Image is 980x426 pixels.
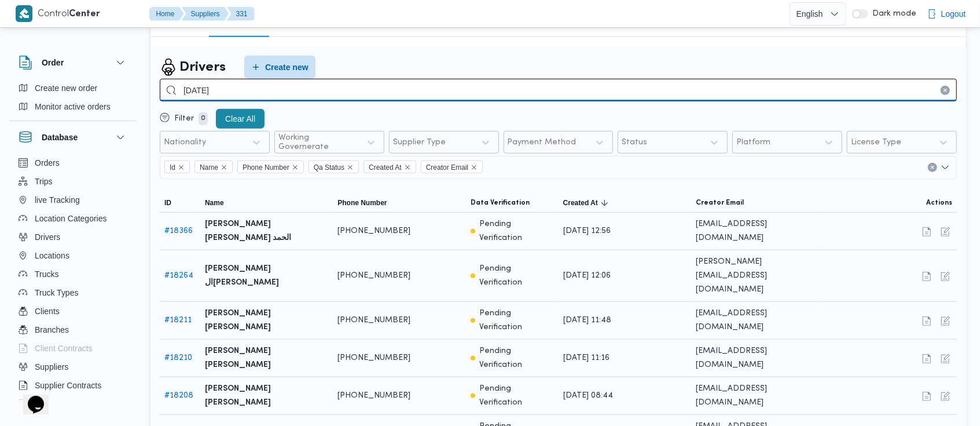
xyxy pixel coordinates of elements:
span: Locations [35,249,69,263]
span: Create new order [35,81,97,95]
button: Create new [244,56,315,79]
button: Phone Number [333,194,465,212]
button: Monitor active orders [14,97,132,116]
button: Remove Creator Email from selection in this group [471,164,478,171]
span: [EMAIL_ADDRESS][DOMAIN_NAME] [696,382,819,410]
span: Client Contracts [35,341,93,355]
button: Trucks [14,265,132,283]
b: [PERSON_NAME] ال[PERSON_NAME] [205,262,328,290]
button: Clear input [941,86,950,95]
p: Pending Verification [480,344,554,372]
span: [DATE] 12:06 [563,269,611,283]
span: Trips [35,174,53,188]
button: Trips [14,172,132,191]
h3: Order [42,56,64,70]
p: Pending Verification [480,217,554,245]
span: Id [170,161,175,174]
span: Created At [364,161,416,173]
a: #18210 [164,354,192,362]
span: [PERSON_NAME][EMAIL_ADDRESS][DOMAIN_NAME] [696,255,819,297]
h3: Database [42,130,78,144]
button: Devices [14,395,132,413]
span: Created At [369,161,402,174]
span: Trucks [35,267,58,281]
button: Truck Types [14,283,132,302]
span: Name [194,161,233,173]
span: [EMAIL_ADDRESS][DOMAIN_NAME] [696,307,819,334]
a: #18211 [164,316,192,324]
span: Suppliers [35,360,68,374]
button: Suppliers [182,7,229,21]
span: Location Categories [35,212,107,225]
span: Clients [35,304,60,318]
button: Branches [14,321,132,339]
button: live Tracking [14,191,132,209]
div: Supplier Type [393,138,446,147]
b: [PERSON_NAME] [PERSON_NAME] [205,382,328,410]
span: Actions [926,198,952,207]
img: X8yXhbKr1z7QwAAAABJRU5ErkJggg== [16,5,32,22]
span: Creator Email [426,161,468,174]
input: Search... [160,79,957,101]
span: Creator Email [696,198,744,207]
div: License Type [851,138,901,147]
span: Data Verification [471,198,530,207]
span: [DATE] 08:44 [563,389,613,403]
span: [DATE] 11:48 [563,314,611,327]
button: Database [19,130,127,144]
span: [EMAIL_ADDRESS][DOMAIN_NAME] [696,344,819,372]
span: Creator Email [421,161,483,173]
div: Platform [736,138,770,147]
p: Pending Verification [480,307,554,334]
button: Clients [14,302,132,321]
span: Id [164,161,190,173]
span: [EMAIL_ADDRESS][DOMAIN_NAME] [696,217,819,245]
button: Logout [923,2,971,26]
span: ID [164,198,171,207]
button: Remove Id from selection in this group [178,164,185,171]
svg: Sorted in descending order [600,198,610,207]
span: live Tracking [35,193,80,207]
button: Create new order [14,79,132,97]
span: Truck Types [35,286,78,300]
a: #18264 [164,272,193,279]
span: [PHONE_NUMBER] [337,351,410,365]
button: Clear input [928,163,937,172]
span: Orders [35,156,60,170]
button: Order [19,56,127,70]
button: Home [149,7,184,21]
button: Supplier Contracts [14,376,132,395]
p: Pending Verification [480,262,554,290]
div: Nationality [164,138,206,147]
span: [PHONE_NUMBER] [337,269,410,283]
b: [PERSON_NAME] [PERSON_NAME] [205,307,328,334]
div: Status [622,138,647,147]
p: 0 [199,112,208,125]
button: Clear All [216,109,265,129]
span: Branches [35,323,69,337]
button: Remove Qa Status from selection in this group [347,164,354,171]
span: [PHONE_NUMBER] [337,389,410,403]
button: Suppliers [14,358,132,376]
span: Qa Status [314,161,344,174]
button: Name [200,194,333,212]
span: Create new [265,60,309,74]
span: Name [205,198,224,207]
button: ID [160,194,200,212]
button: Remove Name from selection in this group [221,164,227,171]
span: Drivers [35,230,60,244]
b: [PERSON_NAME] [PERSON_NAME] الحمد [205,217,328,245]
button: Orders [14,154,132,172]
div: Payment Method [508,138,577,147]
button: Client Contracts [14,339,132,358]
span: [PHONE_NUMBER] [337,314,410,327]
a: #18208 [164,392,193,399]
span: Supplier Contracts [35,378,101,392]
button: Location Categories [14,209,132,228]
iframe: chat widget [12,380,49,414]
span: [DATE] 11:16 [563,351,610,365]
b: [PERSON_NAME] [PERSON_NAME] [205,344,328,372]
b: Center [69,10,101,19]
span: Monitor active orders [35,100,111,114]
button: Drivers [14,228,132,246]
